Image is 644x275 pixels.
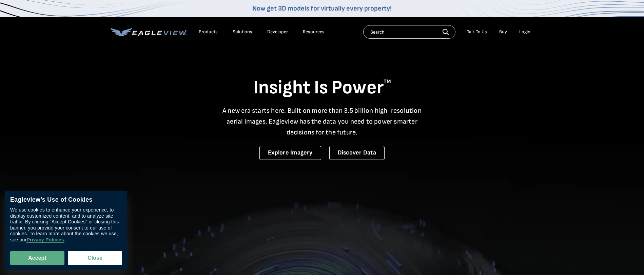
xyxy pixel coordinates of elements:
p: A new era starts here. Built on more than 3.5 billion high-resolution aerial images, Eagleview ha... [218,105,426,138]
div: Solutions [233,29,252,35]
a: Privacy Policies [26,237,64,243]
a: Discover Data [329,146,385,160]
a: Buy [499,29,507,35]
div: We use cookies to enhance your experience, to display customized content, and to analyze site tra... [10,207,122,243]
a: Explore Imagery [259,146,321,160]
div: Products [199,29,218,35]
a: Now get 3D models for virtually every property! [252,4,392,13]
a: Developer [267,29,288,35]
input: Search [363,25,455,39]
div: Talk To Us [467,29,487,35]
h1: Insight Is Power [111,76,534,100]
div: Login [519,29,530,35]
button: Close [68,251,122,265]
sup: TM [384,78,391,85]
button: Accept [10,251,64,265]
div: Resources [303,29,325,35]
div: Eagleview’s Use of Cookies [10,196,122,204]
